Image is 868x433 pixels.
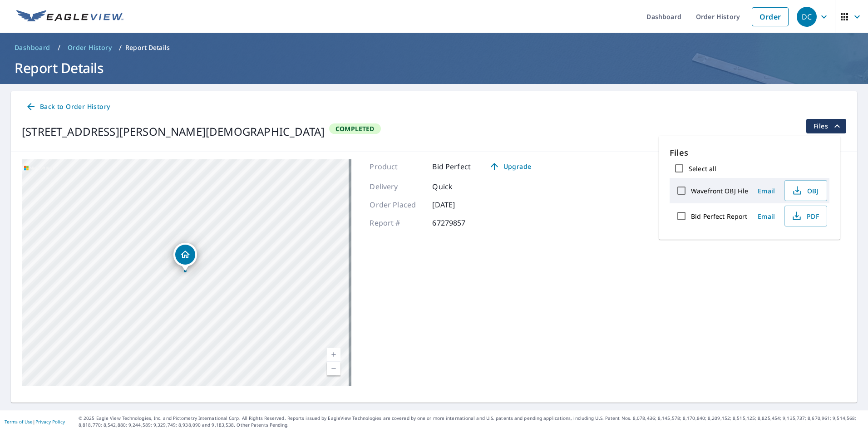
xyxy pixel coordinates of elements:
[370,161,424,172] p: Product
[689,164,716,173] label: Select all
[691,212,747,221] label: Bid Perfect Report
[797,7,817,27] div: DC
[790,211,819,221] span: PDF
[11,59,857,77] h1: Report Details
[670,147,829,159] p: Files
[432,181,487,192] p: Quick
[432,161,471,172] p: Bid Perfect
[752,209,781,223] button: Email
[370,199,424,210] p: Order Placed
[16,10,123,24] img: EV Logo
[432,199,487,210] p: [DATE]
[814,121,843,132] span: Files
[327,362,340,375] a: Current Level 17, Zoom Out
[119,42,122,53] li: /
[68,43,112,52] span: Order History
[755,212,777,221] span: Email
[487,161,533,172] span: Upgrade
[11,40,54,55] a: Dashboard
[327,348,340,362] a: Current Level 17, Zoom In
[25,101,110,113] span: Back to Order History
[784,206,827,226] button: PDF
[22,98,113,115] a: Back to Order History
[11,40,857,55] nav: breadcrumb
[64,40,115,55] a: Order History
[22,123,325,140] div: [STREET_ADDRESS][PERSON_NAME][DEMOGRAPHIC_DATA]
[370,217,424,228] p: Report #
[784,180,827,201] button: OBJ
[15,43,50,52] span: Dashboard
[432,217,487,228] p: 67279857
[79,415,863,428] p: © 2025 Eagle View Technologies, Inc. and Pictometry International Corp. All Rights Reserved. Repo...
[173,243,197,271] div: Dropped pin, building 1, Residential property, 181 Hunt St NE Marietta, GA 30060
[691,187,748,195] label: Wavefront OBJ File
[790,185,819,196] span: OBJ
[35,418,65,425] a: Privacy Policy
[58,42,60,53] li: /
[752,7,789,26] a: Order
[5,418,33,425] a: Terms of Use
[482,159,538,174] a: Upgrade
[755,187,777,195] span: Email
[806,119,846,133] button: filesDropdownBtn-67279857
[330,124,380,133] span: Completed
[125,43,170,52] p: Report Details
[5,419,65,424] p: |
[370,181,424,192] p: Delivery
[752,184,781,198] button: Email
